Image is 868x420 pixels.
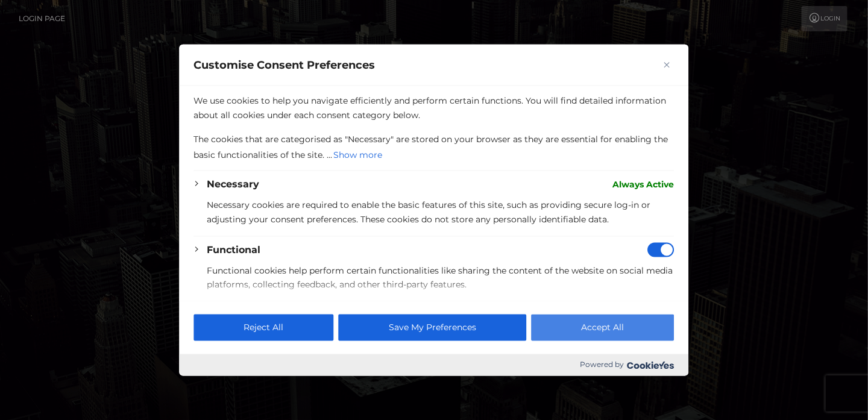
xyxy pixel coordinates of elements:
[207,263,675,292] p: Functional cookies help perform certain functionalities like sharing the content of the website o...
[648,242,675,257] input: Disable Functional
[339,315,526,341] button: Save My Preferences
[660,57,675,72] button: Close
[627,361,675,369] img: Cookieyes logo
[207,242,261,257] button: Functional
[333,146,384,163] button: Show more
[194,131,675,163] p: The cookies that are categorised as "Necessary" are stored on your browser as they are essential ...
[207,197,675,226] p: Necessary cookies are required to enable the basic features of this site, such as providing secur...
[180,44,689,376] div: Customise Consent Preferences
[664,61,670,67] img: Close
[194,315,334,341] button: Reject All
[613,177,675,191] span: Always Active
[180,354,689,376] div: Powered by
[207,177,260,191] button: Necessary
[194,93,675,122] p: We use cookies to help you navigate efficiently and perform certain functions. You will find deta...
[531,315,674,341] button: Accept All
[194,57,376,72] span: Customise Consent Preferences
